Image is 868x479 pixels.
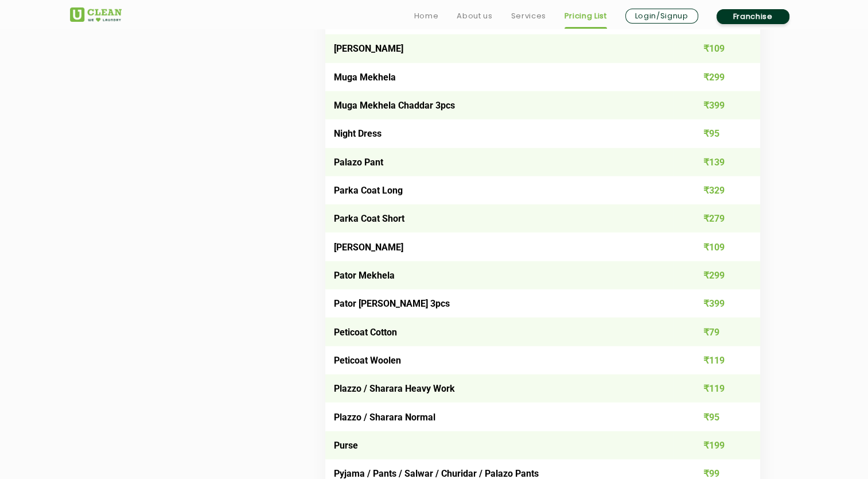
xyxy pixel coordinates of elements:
[325,148,674,176] td: Palazo Pant
[673,318,760,346] td: ₹79
[457,9,492,23] a: About us
[673,204,760,233] td: ₹279
[325,431,674,459] td: Purse
[325,289,674,318] td: Pator [PERSON_NAME] 3pcs
[673,431,760,459] td: ₹199
[673,91,760,119] td: ₹399
[325,346,674,374] td: Peticoat Woolen
[673,374,760,403] td: ₹119
[673,34,760,63] td: ₹109
[673,403,760,431] td: ₹95
[673,148,760,176] td: ₹139
[673,176,760,204] td: ₹329
[325,261,674,289] td: Pator Mekhela
[673,63,760,91] td: ₹299
[414,9,439,23] a: Home
[625,9,698,24] a: Login/Signup
[325,119,674,148] td: Night Dress
[70,7,122,22] img: UClean Laundry and Dry Cleaning
[673,119,760,148] td: ₹95
[325,34,674,63] td: [PERSON_NAME]
[325,374,674,403] td: Plazzo / Sharara Heavy Work
[325,63,674,91] td: Muga Mekhela
[325,403,674,431] td: Plazzo / Sharara Normal
[325,204,674,233] td: Parka Coat Short
[325,318,674,346] td: Peticoat Cotton
[325,176,674,204] td: Parka Coat Long
[673,289,760,318] td: ₹399
[673,261,760,289] td: ₹299
[717,9,789,24] a: Franchise
[673,233,760,261] td: ₹109
[325,91,674,119] td: Muga Mekhela Chaddar 3pcs
[325,233,674,261] td: [PERSON_NAME]
[565,9,607,23] a: Pricing List
[511,9,546,23] a: Services
[673,346,760,374] td: ₹119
